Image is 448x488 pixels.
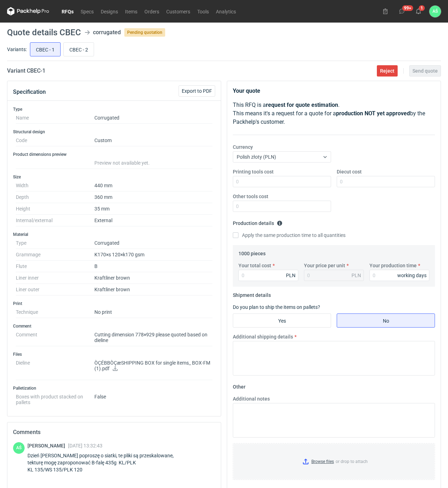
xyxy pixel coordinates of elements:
span: [PERSON_NAME] [27,443,68,449]
label: CBEC - 2 [63,42,94,56]
legend: Production details [233,218,282,226]
p: This RFQ is a . This means it's a request for a quote for a by the Packhelp's customer. [233,101,435,126]
input: 0 [369,270,429,281]
div: PLN [351,272,361,279]
a: Customers [163,7,194,16]
input: 0 [233,176,331,187]
dt: Width [16,180,94,191]
input: 0 [233,201,331,212]
dt: Internal/external [16,215,94,226]
button: 1 [413,6,424,17]
dt: Flute [16,261,94,272]
dt: Height [16,203,94,215]
dd: External [94,215,212,226]
dd: B [94,261,212,272]
p: ÒÇÉBBÒÇæSHIPPING BOX for single items_ BOX-FM (1).pdf [94,360,212,372]
dd: Corrugated [94,237,212,249]
figcaption: AŚ [13,442,25,454]
input: 0 [337,176,435,187]
h3: Size [13,174,215,180]
dt: Boxes with product stacked on pallets [16,391,94,405]
dd: Corrugated [94,112,212,124]
strong: request for quote estimation [266,102,338,108]
button: AŚ [429,6,441,17]
div: working days [397,272,427,279]
div: Adrian Świerżewski [429,6,441,17]
label: Your total cost [238,262,271,269]
button: 99+ [396,6,407,17]
h3: Type [13,106,215,112]
dt: Liner inner [16,272,94,284]
label: Other tools cost [233,193,268,200]
div: PLN [286,272,295,279]
dt: Technique [16,306,94,318]
div: Adrian Świerżewski [13,442,25,454]
dd: 360 mm [94,191,212,203]
strong: Your quote [233,87,260,94]
label: Diecut cost [337,168,362,175]
a: Orders [141,7,163,16]
legend: Other [233,381,245,390]
strong: production NOT yet approved [336,110,410,117]
div: corrugated [93,28,121,37]
dt: Code [16,135,94,146]
span: Polish złoty (PLN) [237,154,276,160]
dd: Cutting dimension 778×929 please quoted based on dieline [94,329,212,346]
dt: Dieline [16,357,94,380]
legend: Shipment details [233,289,271,298]
button: Specification [13,84,46,100]
h2: Comments [13,428,215,437]
label: Variants: [7,46,27,53]
dd: 35 mm [94,203,212,215]
a: Analytics [212,7,239,16]
label: Additional notes [233,395,270,402]
input: 0 [238,270,298,281]
a: Tools [194,7,212,16]
label: Printing tools cost [233,168,274,175]
button: Reject [377,65,398,77]
dt: Type [16,237,94,249]
span: [DATE] 13:32:43 [68,443,102,449]
a: Specs [77,7,97,16]
label: Do you plan to ship the items on pallets? [233,304,320,310]
label: Apply the same production time to all quantities [233,232,346,239]
button: Send quote [409,65,441,77]
span: Preview not available yet. [94,160,150,166]
h3: Files [13,352,215,357]
label: or drop to attach [233,444,435,480]
svg: Packhelp Pro [7,7,49,16]
label: Yes [233,313,331,328]
div: Dzień [PERSON_NAME] poproszę o siatki, te pliki są przeskalowane, tekturę mogę zaproponować B-fal... [27,452,182,473]
a: RFQs [58,7,77,16]
h3: Comment [13,323,215,329]
dd: Kraftliner brown [94,272,212,284]
label: Additional shipping details [233,333,293,340]
span: Export to PDF [182,89,212,93]
label: Currency [233,144,253,151]
dd: False [94,391,212,405]
dt: Name [16,112,94,124]
label: Your production time [369,262,417,269]
label: CBEC - 1 [30,42,61,56]
legend: 1000 pieces [238,248,266,256]
dd: Kraftliner brown [94,284,212,295]
a: Items [122,7,141,16]
h3: Print [13,301,215,306]
span: Reject [380,68,394,73]
h1: Quote details CBEC [7,28,81,37]
label: Your price per unit [304,262,345,269]
a: Designs [97,7,122,16]
dd: K170×s 120×k170 gsm [94,249,212,261]
h3: Palletization [13,385,215,391]
button: Export to PDF [179,85,215,97]
dt: Grammage [16,249,94,261]
span: Send quote [412,68,438,73]
dt: Depth [16,191,94,203]
label: No [337,313,435,328]
span: Pending quotation [124,28,165,37]
dd: Custom [94,135,212,146]
h3: Product dimensions preview [13,152,215,157]
h2: Variant CBEC - 1 [7,67,45,75]
dd: No print [94,306,212,318]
